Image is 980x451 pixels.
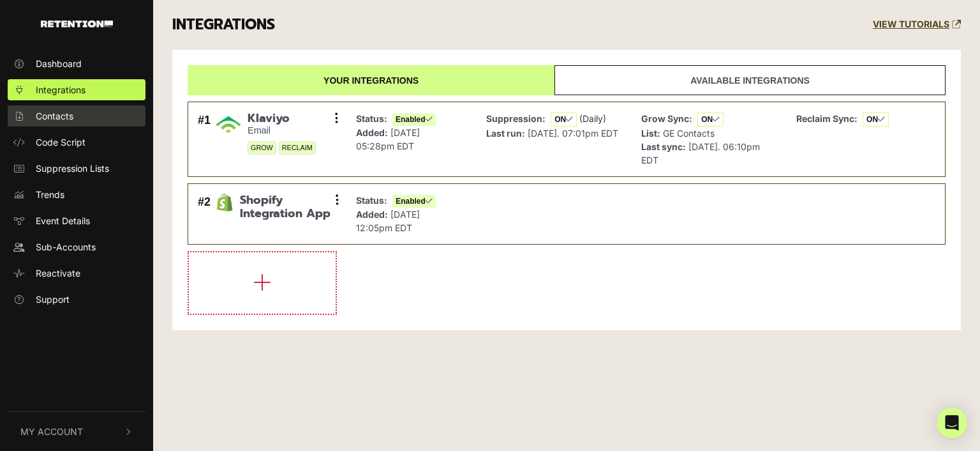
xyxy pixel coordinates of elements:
span: Trends [36,188,64,201]
img: Retention.com [41,20,113,27]
span: Enabled [392,113,436,126]
a: Integrations [8,79,145,100]
a: Support [8,289,145,310]
img: Shopify Integration App [216,194,234,211]
strong: List: [641,128,660,139]
a: Your integrations [188,65,554,95]
span: Reactivate [36,266,80,280]
a: Suppression Lists [8,158,145,179]
a: Reactivate [8,263,145,284]
a: Code Script [8,132,145,153]
span: [DATE] 05:28pm EDT [356,127,420,151]
span: Support [36,293,70,306]
a: Dashboard [8,53,145,74]
span: Shopify Integration App [240,194,337,221]
span: ON [551,112,577,126]
span: Code Script [36,135,85,149]
span: Contacts [36,109,73,123]
h3: INTEGRATIONS [172,16,275,34]
a: Trends [8,184,145,205]
a: Contacts [8,105,145,126]
strong: Grow Sync: [641,113,692,124]
strong: Status: [356,113,387,124]
strong: Reclaim Sync: [796,113,857,124]
div: Open Intercom Messenger [937,408,967,438]
strong: Suppression: [486,113,546,124]
a: Available integrations [554,65,946,95]
button: My Account [8,412,145,451]
span: GE Contacts [663,128,715,139]
span: Suppression Lists [36,162,109,175]
span: Sub-Accounts [36,240,96,254]
span: ON [697,112,724,126]
span: [DATE] 12:05pm EDT [356,209,420,233]
span: RECLAIM [279,141,316,155]
strong: Status: [356,195,387,206]
span: ON [863,112,889,126]
span: GROW [248,141,276,155]
span: Integrations [36,83,85,96]
a: Event Details [8,210,145,231]
span: [DATE]. 07:01pm EDT [528,128,618,139]
strong: Added: [356,127,388,138]
a: VIEW TUTORIALS [873,19,961,30]
span: Event Details [36,214,90,227]
div: #1 [198,112,211,167]
span: Enabled [392,195,436,208]
strong: Last run: [486,128,525,139]
strong: Last sync: [641,141,686,152]
span: Dashboard [36,57,82,70]
span: Klaviyo [248,112,316,126]
span: My Account [20,425,83,438]
span: [DATE]. 06:10pm EDT [641,141,760,165]
img: Klaviyo [216,112,241,137]
a: Sub-Accounts [8,236,145,257]
strong: Added: [356,209,388,220]
span: (Daily) [579,113,606,124]
div: #2 [198,194,211,234]
small: Email [248,125,316,136]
